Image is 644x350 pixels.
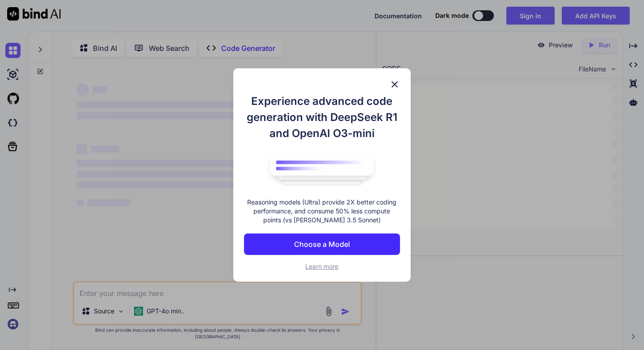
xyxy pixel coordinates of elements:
h1: Experience advanced code generation with DeepSeek R1 and OpenAI O3-mini [244,93,400,142]
span: Learn more [305,262,338,270]
img: close [389,79,400,90]
p: Reasoning models (Ultra) provide 2X better coding performance, and consume 50% less compute point... [244,198,400,225]
img: bind logo [264,150,380,189]
p: Choose a Model [294,239,350,250]
button: Choose a Model [244,233,400,255]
